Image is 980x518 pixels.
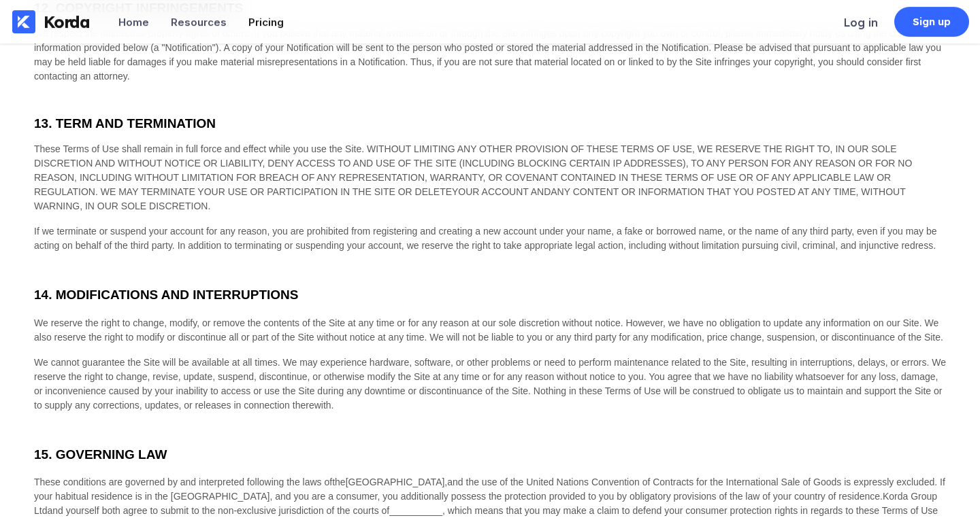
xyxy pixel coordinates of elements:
span: These Terms of Use shall remain in full force and effect while you use the Site. WITHOUT LIMITING... [34,143,912,211]
span: TERM AND TERMINATION [34,116,216,131]
bdt: __________ [389,505,442,516]
a: Sign up [894,7,969,37]
span: We reserve the right to change, modify, or remove the contents of the Site at any time or for any... [34,317,943,343]
span: These conditions are governed by and interpreted following the laws of the , [34,477,447,487]
span: 15. [34,447,52,462]
div: Resources [171,16,227,29]
span: GOVERNING LAW [34,447,167,462]
div: Korda [44,12,90,32]
bdt: YOUR ACCOUNT AND [452,186,551,197]
span: 13. [34,116,52,131]
bdt: [GEOGRAPHIC_DATA] [346,477,445,487]
div: Log in [844,16,878,29]
span: If we terminate or suspend your account for any reason, you are prohibited from registering and c... [34,226,937,251]
div: Pricing [248,16,284,29]
span: We cannot guarantee the Site will be available at all times. We may experience hardware, software... [34,357,946,411]
div: Sign up [913,15,951,29]
span: 14. [34,288,52,302]
span: MODIFICATIONS AND INTERRUPTIONS [34,288,298,302]
div: Home [118,16,149,29]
